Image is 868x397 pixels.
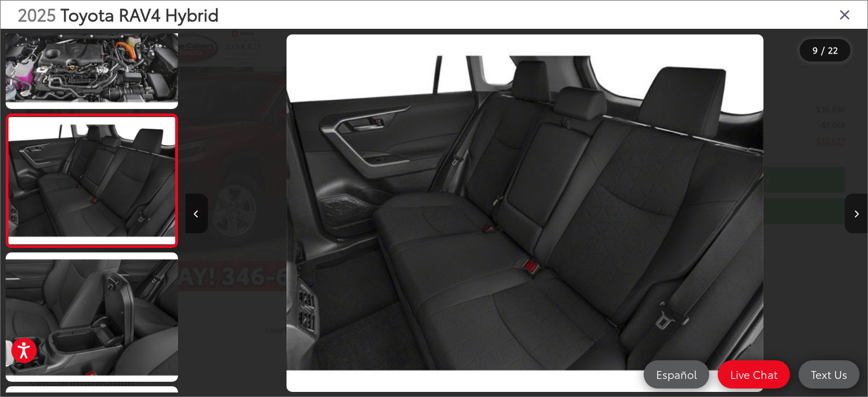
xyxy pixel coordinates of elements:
[18,2,56,26] span: 2025
[798,360,860,389] a: Text Us
[718,360,790,389] a: Live Chat
[60,2,219,26] span: Toyota RAV4 Hybrid
[644,360,709,389] a: Español
[184,34,866,392] div: 2025 Toyota RAV4 Hybrid XLE 8
[805,367,853,381] span: Text Us
[650,367,702,381] span: Español
[4,251,180,383] img: 2025 Toyota RAV4 Hybrid XLE
[185,194,208,233] button: Previous image
[839,7,850,21] i: Close gallery
[724,367,783,381] span: Live Chat
[287,34,763,392] img: 2025 Toyota RAV4 Hybrid XLE
[7,117,177,244] img: 2025 Toyota RAV4 Hybrid XLE
[820,46,826,54] span: /
[845,194,867,233] button: Next image
[828,43,838,56] span: 22
[813,43,818,56] span: 9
